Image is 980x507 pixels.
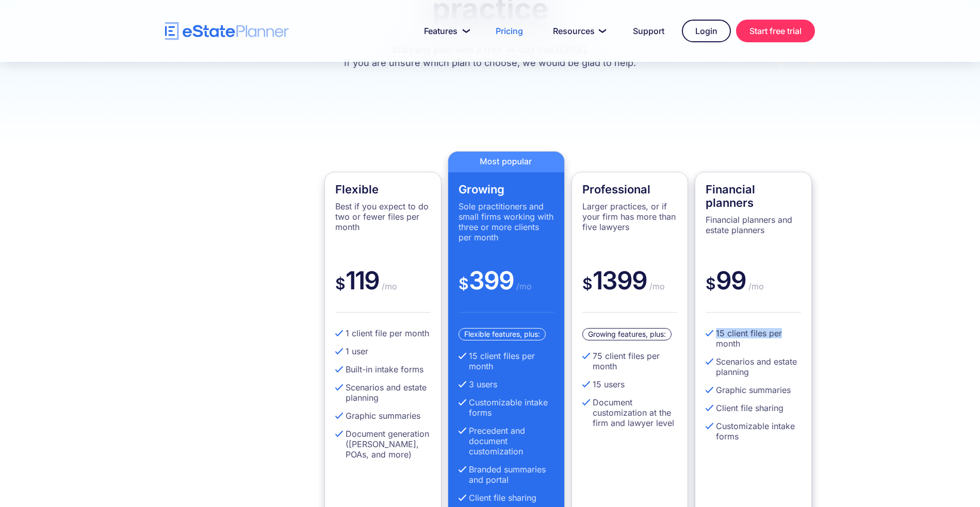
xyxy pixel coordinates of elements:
[412,21,478,41] a: Features
[459,183,554,196] h4: Growing
[620,21,677,41] a: Support
[582,397,678,428] li: Document customization at the firm and lawyer level
[647,281,665,291] span: /mo
[335,382,431,403] li: Scenarios and estate planning
[335,183,431,196] h4: Flexible
[335,364,431,374] li: Built-in intake forms
[335,346,431,356] li: 1 user
[459,201,554,242] p: Sole practitioners and small firms working with three or more clients per month
[582,265,678,313] div: 1399
[582,379,678,389] li: 15 users
[459,265,554,313] div: 399
[706,356,801,377] li: Scenarios and estate planning
[582,328,672,340] div: Growing features, plus:
[582,274,593,293] span: $
[706,183,801,209] h4: Financial planners
[335,201,431,232] p: Best if you expect to do two or fewer files per month
[706,385,801,395] li: Graphic summaries
[746,281,764,291] span: /mo
[459,379,554,389] li: 3 users
[541,21,615,41] a: Resources
[335,411,431,421] li: Graphic summaries
[736,20,815,42] a: Start free trial
[459,274,469,293] span: $
[459,351,554,371] li: 15 client files per month
[459,493,554,503] li: Client file sharing
[165,22,289,40] a: home
[459,328,546,340] div: Flexible features, plus:
[459,464,554,485] li: Branded summaries and portal
[335,274,346,293] span: $
[706,215,801,235] p: Financial planners and estate planners
[335,328,431,338] li: 1 client file per month
[706,403,801,413] li: Client file sharing
[582,201,678,232] p: Larger practices, or if your firm has more than five lawyers
[706,274,716,293] span: $
[459,426,554,456] li: Precedent and document customization
[335,429,431,460] li: Document generation ([PERSON_NAME], POAs, and more)
[582,183,678,196] h4: Professional
[582,351,678,371] li: 75 client files per month
[706,265,801,313] div: 99
[514,281,532,291] span: /mo
[379,281,397,291] span: /mo
[335,265,431,313] div: 119
[682,20,731,42] a: Login
[706,328,801,349] li: 15 client files per month
[706,421,801,441] li: Customizable intake forms
[483,21,535,41] a: Pricing
[459,397,554,418] li: Customizable intake forms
